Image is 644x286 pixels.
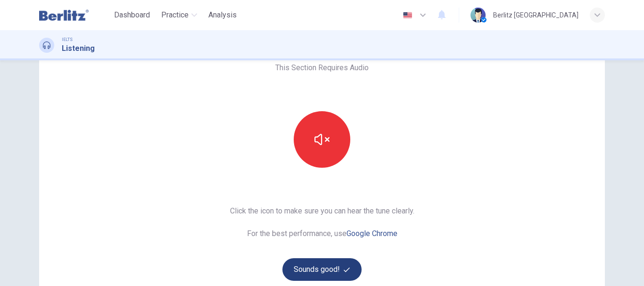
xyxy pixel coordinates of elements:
[114,9,150,21] span: Dashboard
[110,7,154,24] button: Dashboard
[493,9,578,21] div: Berlitz [GEOGRAPHIC_DATA]
[230,205,414,217] span: Click the icon to make sure you can hear the tune clearly.
[39,6,110,25] a: Berlitz Latam logo
[347,229,397,238] a: Google Chrome
[62,43,95,54] h1: Listening
[471,8,486,23] img: Profile picture
[161,9,189,21] span: Practice
[275,62,369,74] span: This Section Requires Audio
[157,7,201,24] button: Practice
[62,36,73,43] span: IELTS
[39,6,89,25] img: Berlitz Latam logo
[282,258,362,281] button: Sounds good!
[230,228,414,239] span: For the best performance, use
[402,12,413,19] img: en
[208,9,237,21] span: Analysis
[205,7,240,24] button: Analysis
